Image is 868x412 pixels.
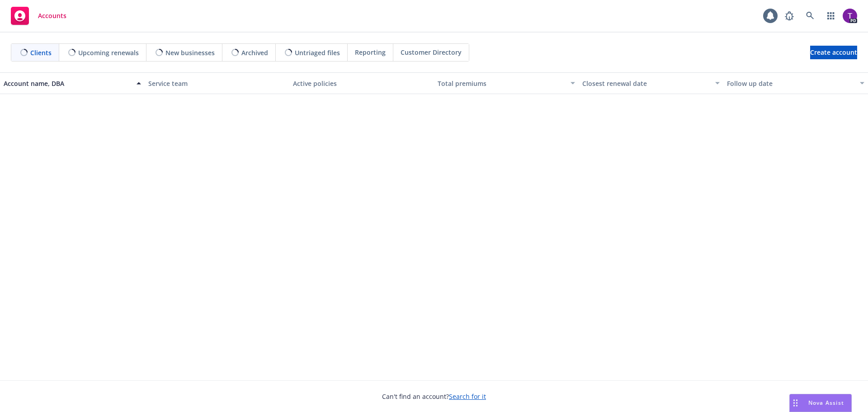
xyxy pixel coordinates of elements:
[38,12,66,19] span: Accounts
[810,46,857,59] a: Create account
[723,72,868,94] button: Follow up date
[401,47,462,57] span: Customer Directory
[78,48,139,57] span: Upcoming renewals
[438,79,565,88] div: Total premiums
[382,392,486,401] span: Can't find an account?
[801,7,819,25] a: Search
[355,47,386,57] span: Reporting
[790,394,801,412] div: Drag to move
[780,7,798,25] a: Report a Bug
[7,3,70,28] a: Accounts
[808,399,844,407] span: Nova Assist
[30,48,52,57] span: Clients
[4,79,131,88] div: Account name, DBA
[165,48,215,57] span: New businesses
[843,9,857,23] img: photo
[293,79,430,88] div: Active policies
[810,44,857,61] span: Create account
[289,72,434,94] button: Active policies
[822,7,840,25] a: Switch app
[582,79,710,88] div: Closest renewal date
[148,79,286,88] div: Service team
[579,72,723,94] button: Closest renewal date
[789,394,852,412] button: Nova Assist
[727,79,854,88] div: Follow up date
[241,48,268,57] span: Archived
[145,72,289,94] button: Service team
[449,392,486,401] a: Search for it
[295,48,340,57] span: Untriaged files
[434,72,579,94] button: Total premiums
